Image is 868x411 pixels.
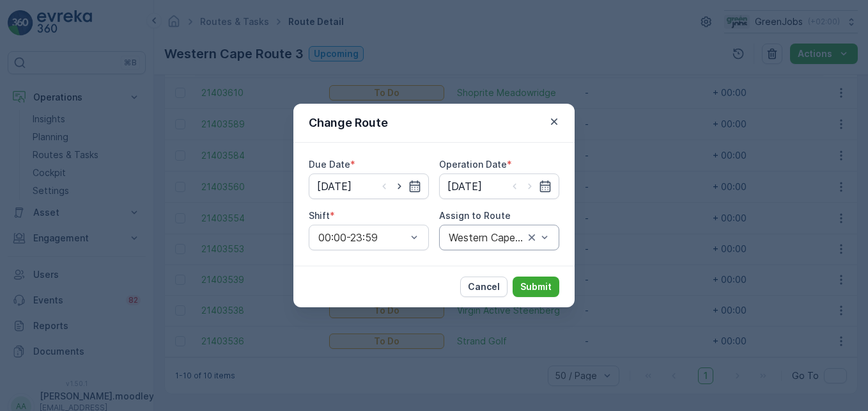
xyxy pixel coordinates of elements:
[439,210,511,221] label: Assign to Route
[468,280,500,293] p: Cancel
[309,159,350,170] label: Due Date
[439,173,559,199] input: dd/mm/yyyy
[309,173,429,199] input: dd/mm/yyyy
[439,159,507,170] label: Operation Date
[520,280,552,293] p: Submit
[309,114,388,132] p: Change Route
[460,277,508,297] button: Cancel
[513,277,559,297] button: Submit
[309,210,330,221] label: Shift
